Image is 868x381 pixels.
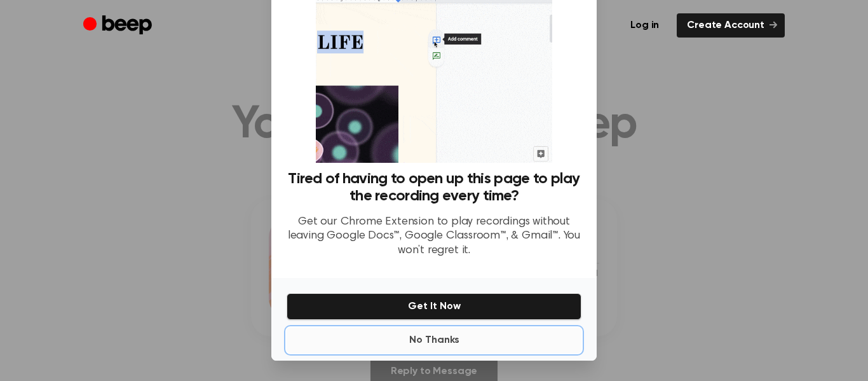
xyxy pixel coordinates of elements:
[287,170,581,205] h3: Tired of having to open up this page to play the recording every time?
[287,328,581,353] button: No Thanks
[83,13,155,38] a: Beep
[620,13,669,38] a: Log in
[287,215,581,258] p: Get our Chrome Extension to play recordings without leaving Google Docs™, Google Classroom™, & Gm...
[287,293,581,320] button: Get It Now
[677,13,785,38] a: Create Account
